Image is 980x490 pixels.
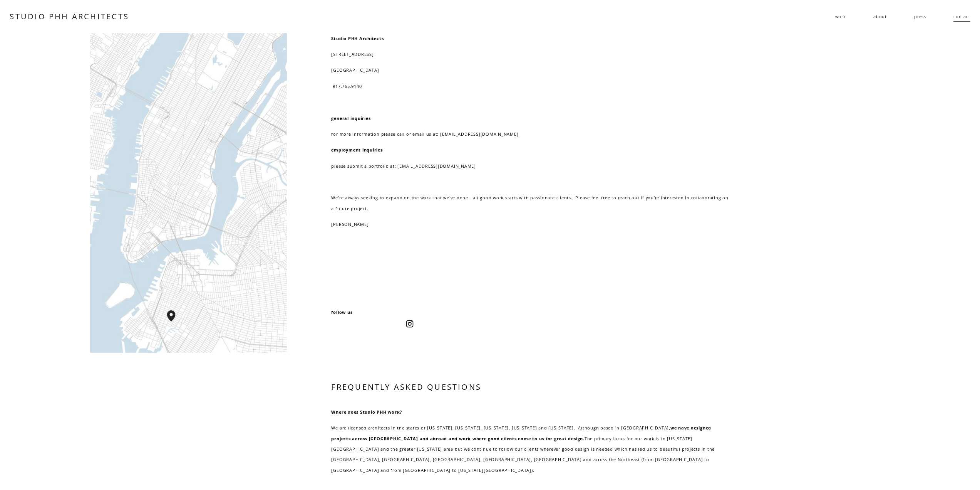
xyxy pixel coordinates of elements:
[331,115,370,121] strong: general inquiries
[331,425,712,441] strong: we have designed projects across [GEOGRAPHIC_DATA] and abroad and work where good clients come to...
[835,11,846,22] span: work
[331,309,352,315] strong: follow us
[914,11,926,22] a: press
[331,192,729,214] p: We're always seeking to expand on the work that we've done - all good work starts with passionate...
[331,161,729,171] p: please submit a portfolio at: [EMAIL_ADDRESS][DOMAIN_NAME]
[331,409,402,415] strong: Where does Studio PHH work?
[331,35,384,41] strong: Studio PHH Architects
[835,11,846,22] a: folder dropdown
[406,320,414,328] a: Instagram
[331,219,729,229] p: [PERSON_NAME]
[953,11,970,22] a: contact
[10,11,129,22] a: STUDIO PHH ARCHITECTS
[331,81,729,91] p: 917.765.9140
[331,423,729,475] p: We are licensed architects in the states of [US_STATE], [US_STATE], [US_STATE], [US_STATE] and [U...
[331,382,729,392] h3: FREQUENTLY ASKED QUESTIONS
[873,11,887,22] a: about
[331,65,729,75] p: [GEOGRAPHIC_DATA]
[331,147,382,153] strong: employment inquiries
[331,129,729,139] p: for more information please call or email us at: [EMAIL_ADDRESS][DOMAIN_NAME]
[331,49,729,59] p: [STREET_ADDRESS]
